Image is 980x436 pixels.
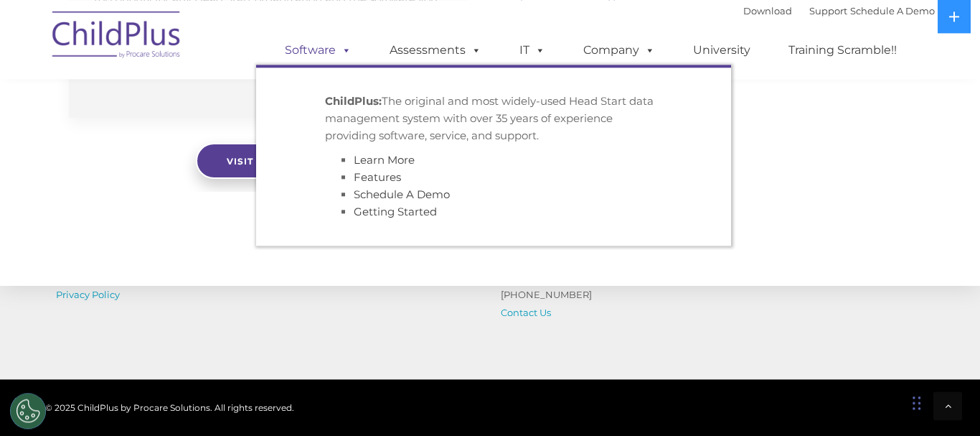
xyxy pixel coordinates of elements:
span: © 2025 ChildPlus by Procare Solutions. All rights reserved. [45,402,294,413]
a: Getting Started [354,205,437,218]
a: Privacy Policy [56,289,120,300]
font: | [743,5,935,17]
a: Training Scramble!! [774,36,911,65]
a: Learn More [354,153,415,167]
span: Visit our blog [227,156,309,167]
a: Features [354,170,401,184]
a: Schedule A Demo [354,187,450,201]
span: Phone number [199,154,260,164]
span: Last name [199,95,243,106]
a: Company [569,36,669,65]
iframe: Chat Widget [908,367,980,436]
a: Assessments [375,36,496,65]
div: Drag [913,381,921,425]
strong: ChildPlus: [325,94,382,108]
a: Support [809,5,847,17]
a: IT [505,36,560,65]
img: ChildPlus by Procare Solutions [45,1,189,73]
p: The original and most widely-used Head Start data management system with over 35 years of experie... [325,93,662,144]
a: Contact Us [501,307,551,318]
a: University [679,36,765,65]
a: Visit our blog [196,143,339,179]
a: Schedule A Demo [850,5,935,17]
a: Software [270,36,366,65]
button: Cookies Settings [10,393,46,429]
a: Download [743,5,792,17]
